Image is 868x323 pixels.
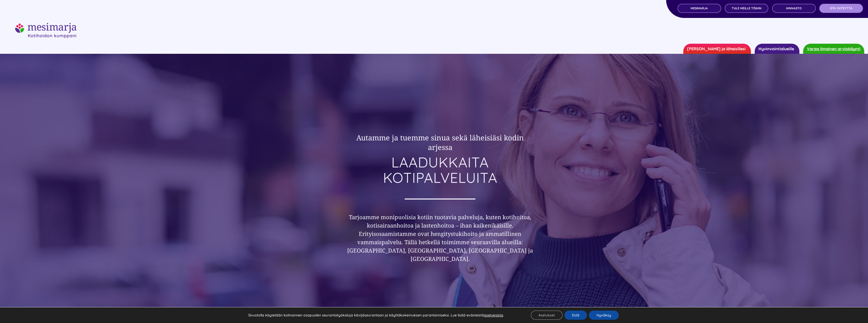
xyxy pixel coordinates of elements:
a: MESIMARJA [677,4,721,13]
a: TULE MEILLE TÖIHIN [725,4,768,13]
img: mesimarjasi [15,23,76,38]
p: Sivustolla käytetään kolmannen osapuolen seurantatyökaluja kävijäseurantaan ja käyttäkokemuksen p... [248,313,504,317]
span: OTA YHTEYTTÄ [830,7,852,10]
h1: LAADUKKAITA KOTIPALVELUITA [343,155,537,186]
button: Hyväksy [589,311,619,320]
h3: Tarjoamme monipuolisia kotiin tuotavia palveluja, kuten kotihoitoa, kotisairaanhoitoa ja lastenho... [343,213,537,263]
button: Asetukset [531,311,562,320]
a: mesimarjasi [15,22,76,29]
button: Estä [564,311,587,320]
button: asetuksista [484,313,503,317]
a: Hyvinvointialueille [755,44,799,54]
h2: Autamme ja tuemme sinua sekä läheisiäsi kodin arjessa [343,133,537,152]
span: MESIMARJA [691,7,708,10]
a: [PERSON_NAME] ja läheisillesi [683,44,751,54]
a: OTA YHTEYTTÄ [819,4,863,13]
span: TULE MEILLE TÖIHIN [732,7,762,10]
a: Hinnasto [772,4,816,13]
span: Hinnasto [786,7,802,10]
a: Varaa ilmainen arviokäynti [803,44,864,54]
